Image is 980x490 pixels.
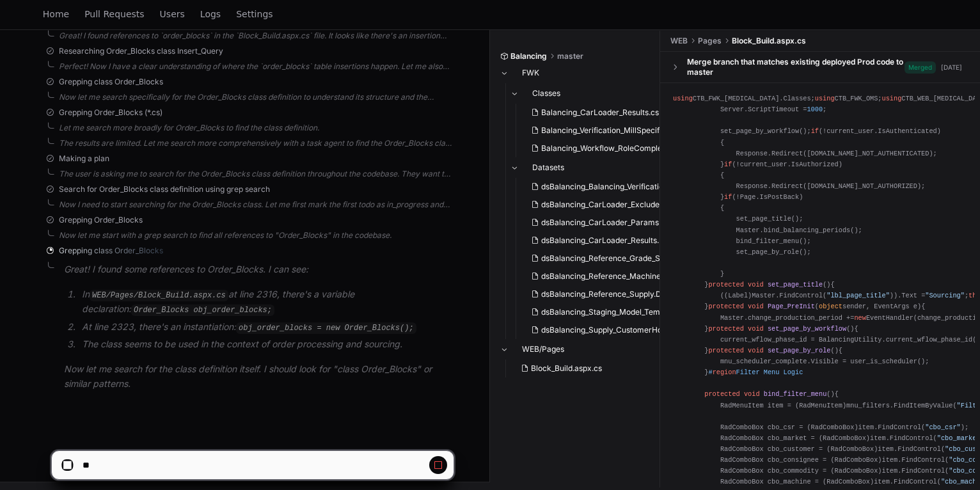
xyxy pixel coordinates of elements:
[698,36,722,46] span: Pages
[819,303,917,310] span: sender, EventArgs e
[748,303,764,310] span: void
[59,184,270,194] span: Search for Order_Blocks class definition using grep search
[826,292,890,299] span: "lbl_page_title"
[708,325,854,333] span: ()
[59,169,454,179] div: The user is asking me to search for the Order_Blocks class definition throughout the codebase. Th...
[526,303,663,321] button: dsBalancing_Staging_Model_Temp_Grade_Specific.Designer.cs
[732,36,806,46] span: Block_Build.aspx.cs
[819,303,842,310] span: object
[236,322,416,334] code: obj_order_blocks = new Order_Blocks();
[541,307,767,317] span: dsBalancing_Staging_Model_Temp_Grade_Specific.Designer.cs
[541,271,705,281] span: dsBalancing_Reference_Machine.Designer.cs
[84,10,144,18] span: Pull Requests
[541,143,679,154] span: Balancing_Workflow_RoleComplete.cs
[500,339,651,360] button: WEB/Pages
[526,214,663,232] button: dsBalancing_CarLoader_Params.Designer.cs
[526,267,663,285] button: dsBalancing_Reference_Machine.Designer.cs
[526,321,663,339] button: dsBalancing_Supply_CustomerHoldTons.Designer.cs
[526,196,663,214] button: dsBalancing_CarLoader_ExcludedConsignees.Designer.cs
[200,10,221,18] span: Logs
[541,125,708,136] span: Balancing_Verification_MillSpecificOverride.cs
[768,347,831,354] span: set_page_by_role
[522,68,539,78] span: FWK
[670,36,688,46] span: WEB
[708,281,743,288] span: protected
[78,337,454,352] li: The class seems to be used in the context of order processing and sourcing.
[708,281,830,288] span: ()
[59,138,454,148] div: The results are limited. Let me search more comprehensively with a task agent to find the Order_B...
[541,289,698,299] span: dsBalancing_Reference_Supply.Designer.cs
[541,253,736,264] span: dsBalancing_Reference_Grade_Substitute.Designer.cs
[768,281,823,288] span: set_page_title
[673,95,693,102] span: using
[708,303,743,310] span: protected
[131,304,274,316] code: Order_Blocks obj_order_blocks;
[59,200,454,210] div: Now I need to start searching for the Order_Blocks class. Let me first mark the first todo as in_...
[59,123,454,133] div: Let me search more broadly for Order_Blocks to find the class definition.
[768,303,815,310] span: Page_PreInit
[526,139,663,157] button: Balancing_Workflow_RoleComplete.cs
[526,232,663,249] button: dsBalancing_CarLoader_Results.Designer.cs
[748,347,764,354] span: void
[541,217,703,228] span: dsBalancing_CarLoader_Params.Designer.cs
[557,51,583,61] span: master
[59,77,163,87] span: Grepping class Order_Blocks
[541,325,730,335] span: dsBalancing_Supply_CustomerHoldTons.Designer.cs
[59,46,223,56] span: Researching Order_Blocks class Insert_Query
[807,106,823,113] span: 1000
[43,10,69,18] span: Home
[532,88,560,99] span: Classes
[724,193,732,201] span: if
[764,390,827,398] span: bind_filter_menu
[708,347,838,354] span: ()
[724,161,732,168] span: if
[78,287,454,317] li: In at line 2316, there's a variable declaration:
[768,325,846,333] span: set_page_by_workflow
[526,178,663,196] button: dsBalancing_Balancing_Verification_MillSpecificOverride.Designer.cs
[704,390,739,398] span: protected
[90,290,228,301] code: WEB/Pages/Block_Build.aspx.cs
[815,95,835,102] span: using
[160,10,185,18] span: Users
[854,314,865,322] span: new
[708,303,921,310] span: ( )
[713,368,736,376] span: region
[59,61,454,72] div: Perfect! Now I have a clear understanding of where the `order_blocks` table insertions happen. Le...
[541,107,659,118] span: Balancing_CarLoader_Results.cs
[78,320,454,335] li: At line 2323, there's an instantiation:
[708,325,743,333] span: protected
[541,235,701,246] span: dsBalancing_CarLoader_Results.Designer.cs
[811,127,819,135] span: if
[59,107,162,118] span: Grepping Order_Blocks (*.cs)
[531,363,602,374] span: Block_Build.aspx.cs
[905,61,936,74] span: Merged
[882,95,902,102] span: using
[526,104,663,122] button: Balancing_CarLoader_Results.cs
[500,63,651,83] button: FWK
[236,10,273,18] span: Settings
[59,31,454,41] div: Great! I found references to `order_blocks` in the `Block_Build.aspx.cs` file. It looks like ther...
[526,249,663,267] button: dsBalancing_Reference_Grade_Substitute.Designer.cs
[59,154,109,164] span: Making a plan
[925,423,960,431] span: "cbo_csr"
[510,51,547,61] span: Balancing
[526,122,663,139] button: Balancing_Verification_MillSpecificOverride.cs
[510,157,661,178] button: Datasets
[59,230,454,241] div: Now let me start with a grep search to find all references to "Order_Blocks" in the codebase.
[748,281,764,288] span: void
[526,285,663,303] button: dsBalancing_Reference_Supply.Designer.cs
[687,57,905,77] div: Merge branch that matches existing deployed Prod code to master
[516,360,643,377] button: Block_Build.aspx.cs
[64,362,454,391] p: Now let me search for the class definition itself. I should look for "class Order_Blocks" or simi...
[541,182,789,192] span: dsBalancing_Balancing_Verification_MillSpecificOverride.Designer.cs
[59,246,163,256] span: Grepping class Order_Blocks
[925,292,965,299] span: "Sourcing"
[748,325,764,333] span: void
[941,63,962,72] div: [DATE]
[532,162,564,173] span: Datasets
[59,215,143,225] span: Grepping Order_Blocks
[522,344,564,354] span: WEB/Pages
[708,368,803,376] span: # Filter Menu Logic
[510,83,661,104] button: Classes
[59,92,454,102] div: Now let me search specifically for the Order_Blocks class definition to understand its structure ...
